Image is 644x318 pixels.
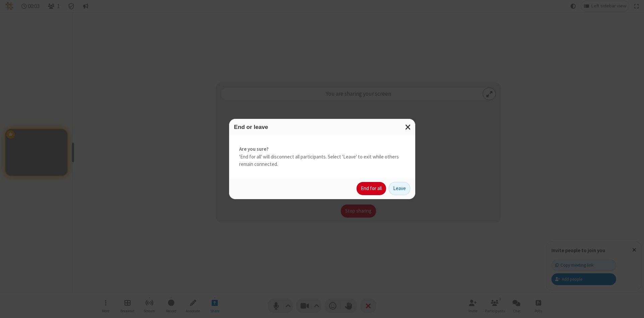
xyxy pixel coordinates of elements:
[234,124,410,130] h3: End or leave
[357,182,386,195] button: End for all
[229,135,415,178] div: 'End for all' will disconnect all participants. Select 'Leave' to exit while others remain connec...
[401,119,415,135] button: Close modal
[239,145,405,153] strong: Are you sure?
[389,182,410,195] button: Leave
